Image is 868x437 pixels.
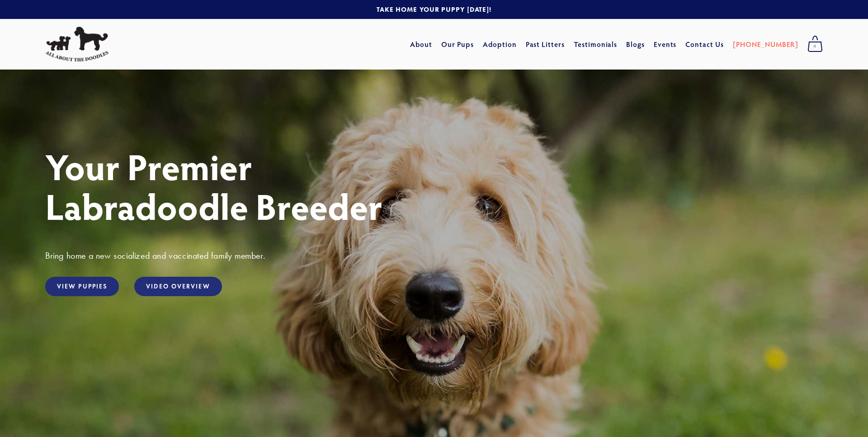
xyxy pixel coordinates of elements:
[654,36,677,52] a: Events
[45,146,823,226] h1: Your Premier Labradoodle Breeder
[45,277,119,296] a: View Puppies
[626,36,645,52] a: Blogs
[526,39,565,49] a: Past Litters
[574,36,618,52] a: Testimonials
[45,27,108,62] img: All About The Doodles
[45,250,823,261] h3: Bring home a new socialized and vaccinated family member.
[410,36,432,52] a: About
[733,36,798,52] a: [PHONE_NUMBER]
[483,36,517,52] a: Adoption
[134,277,222,296] a: Video Overview
[803,33,827,56] a: 0 items in cart
[807,41,823,52] span: 0
[441,36,474,52] a: Our Pups
[685,36,724,52] a: Contact Us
